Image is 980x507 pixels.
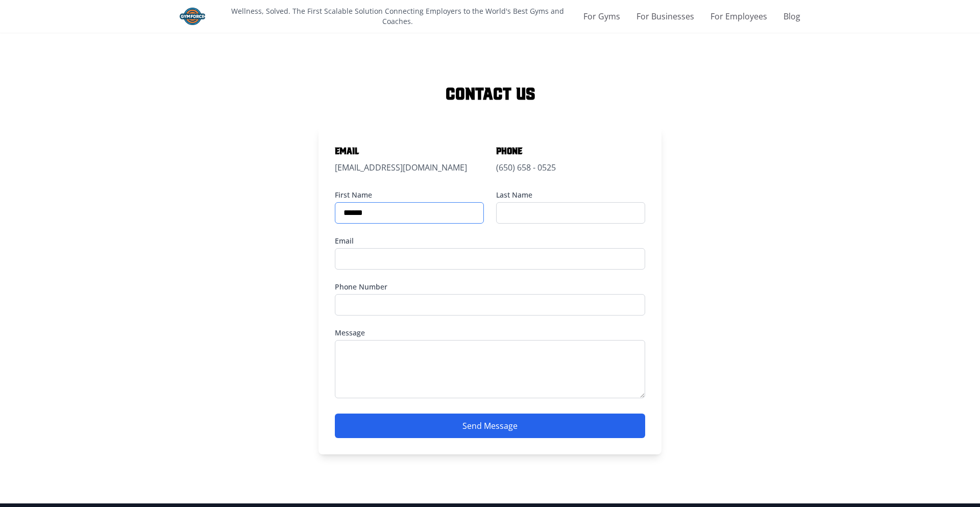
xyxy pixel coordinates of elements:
[215,6,579,27] p: Wellness, Solved. The First Scalable Solution Connecting Employers to the World's Best Gyms and C...
[496,161,645,174] p: (650) 658 - 0525
[496,190,645,200] label: Last Name
[583,10,620,22] a: For Gyms
[710,10,767,22] a: For Employees
[335,161,484,174] p: [EMAIL_ADDRESS][DOMAIN_NAME]
[335,282,645,292] label: Phone Number
[335,414,645,438] button: Send Message
[180,8,205,25] img: Gym Force Logo
[335,236,645,246] label: Email
[636,10,694,22] a: For Businesses
[496,143,645,157] h3: Phone
[335,328,645,338] label: Message
[335,143,484,157] h3: Email
[106,82,874,102] h1: Contact Us
[783,10,800,22] a: Blog
[335,190,484,200] label: First Name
